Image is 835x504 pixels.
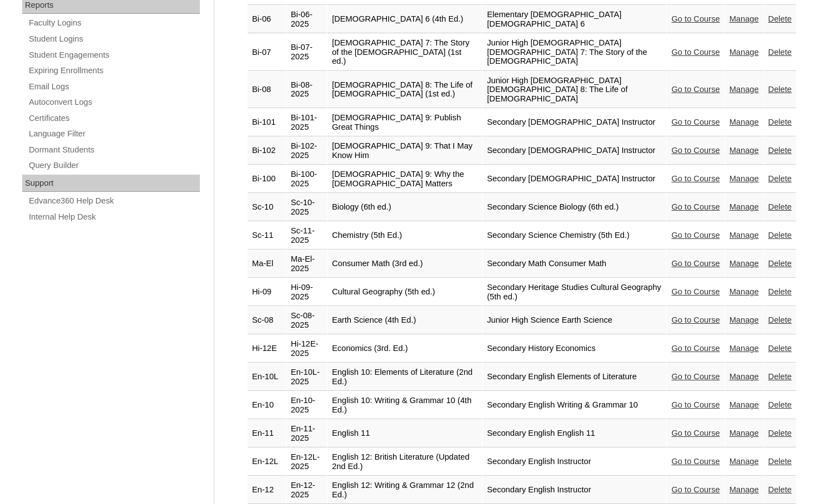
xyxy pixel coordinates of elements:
[286,165,327,193] td: Bi-100-2025
[671,118,720,126] a: Go to Course
[248,137,286,165] td: Bi-102
[730,259,759,268] a: Manage
[482,222,666,250] td: Secondary Science Chemistry (5th Ed.)
[730,344,759,353] a: Manage
[28,95,200,109] a: Autoconvert Logs
[482,137,666,165] td: Secondary [DEMOGRAPHIC_DATA] Instructor
[286,109,327,136] td: Bi-101-2025
[482,391,666,419] td: Secondary English Writing & Grammar 10
[768,118,792,126] a: Delete
[671,231,720,240] a: Go to Course
[671,344,720,353] a: Go to Course
[328,6,482,33] td: [DEMOGRAPHIC_DATA] 6 (4th Ed.)
[28,111,200,125] a: Certificates
[28,80,200,94] a: Email Logs
[28,16,200,30] a: Faculty Logins
[286,448,327,476] td: En-12L-2025
[328,391,482,419] td: English 10: Writing & Grammar 10 (4th Ed.)
[768,259,792,268] a: Delete
[768,174,792,183] a: Delete
[768,85,792,94] a: Delete
[730,146,759,155] a: Manage
[768,429,792,437] a: Delete
[482,6,666,33] td: Elementary [DEMOGRAPHIC_DATA] [DEMOGRAPHIC_DATA] 6
[328,250,482,278] td: Consumer Math (3rd ed.)
[671,48,720,57] a: Go to Course
[248,109,286,136] td: Bi-101
[768,202,792,211] a: Delete
[328,34,482,71] td: [DEMOGRAPHIC_DATA] 7: The Story of the [DEMOGRAPHIC_DATA] (1st ed.)
[28,48,200,62] a: Student Engagements
[286,363,327,391] td: En-10L-2025
[248,391,286,419] td: En-10
[482,34,666,71] td: Junior High [DEMOGRAPHIC_DATA] [DEMOGRAPHIC_DATA] 7: The Story of the [DEMOGRAPHIC_DATA]
[248,165,286,193] td: Bi-100
[730,231,759,240] a: Manage
[28,127,200,141] a: Language Filter
[768,146,792,155] a: Delete
[248,222,286,250] td: Sc-11
[248,476,286,504] td: En-12
[248,278,286,306] td: Hi-09
[248,335,286,363] td: Hi-12E
[730,485,759,494] a: Manage
[28,194,200,208] a: Edvance360 Help Desk
[286,6,327,33] td: Bi-06-2025
[768,344,792,353] a: Delete
[286,72,327,109] td: Bi-08-2025
[328,137,482,165] td: [DEMOGRAPHIC_DATA] 9: That I May Know Him
[328,194,482,221] td: Biology (6th ed.)
[286,476,327,504] td: En-12-2025
[328,278,482,306] td: Cultural Geography (5th ed.)
[286,194,327,221] td: Sc-10-2025
[730,118,759,126] a: Manage
[671,315,720,324] a: Go to Course
[286,420,327,447] td: En-11-2025
[671,146,720,155] a: Go to Course
[768,287,792,296] a: Delete
[730,287,759,296] a: Manage
[286,34,327,71] td: Bi-07-2025
[671,174,720,183] a: Go to Course
[328,420,482,447] td: English 11
[482,335,666,363] td: Secondary History Economics
[671,202,720,211] a: Go to Course
[671,287,720,296] a: Go to Course
[671,429,720,437] a: Go to Course
[286,307,327,334] td: Sc-08-2025
[482,72,666,109] td: Junior High [DEMOGRAPHIC_DATA] [DEMOGRAPHIC_DATA] 8: The Life of [DEMOGRAPHIC_DATA]
[482,278,666,306] td: Secondary Heritage Studies Cultural Geography (5th ed.)
[730,372,759,381] a: Manage
[730,400,759,409] a: Manage
[248,363,286,391] td: En-10L
[286,250,327,278] td: Ma-El-2025
[671,372,720,381] a: Go to Course
[482,307,666,334] td: Junior High Science Earth Science
[28,64,200,78] a: Expiring Enrollments
[768,400,792,409] a: Delete
[328,307,482,334] td: Earth Science (4th Ed.)
[28,143,200,157] a: Dormant Students
[730,429,759,437] a: Manage
[328,109,482,136] td: [DEMOGRAPHIC_DATA] 9: Publish Great Things
[286,391,327,419] td: En-10-2025
[248,72,286,109] td: Bi-08
[768,48,792,57] a: Delete
[286,222,327,250] td: Sc-11-2025
[28,210,200,224] a: Internal Help Desk
[328,476,482,504] td: English 12: Writing & Grammar 12 (2nd Ed.)
[482,448,666,476] td: Secondary English Instructor
[248,420,286,447] td: En-11
[768,315,792,324] a: Delete
[482,109,666,136] td: Secondary [DEMOGRAPHIC_DATA] Instructor
[248,250,286,278] td: Ma-El
[671,485,720,494] a: Go to Course
[730,14,759,23] a: Manage
[730,48,759,57] a: Manage
[328,448,482,476] td: English 12: British Literature (Updated 2nd Ed.)
[248,194,286,221] td: Sc-10
[482,194,666,221] td: Secondary Science Biology (6th ed.)
[482,250,666,278] td: Secondary Math Consumer Math
[768,457,792,466] a: Delete
[248,34,286,71] td: Bi-07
